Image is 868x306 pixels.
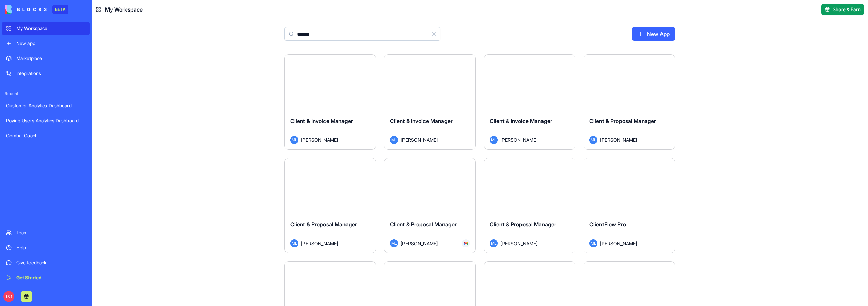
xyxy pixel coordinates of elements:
[2,271,90,284] a: Get Started
[6,102,85,109] div: Customer Analytics Dashboard
[584,54,675,150] a: Client & Proposal ManagerML[PERSON_NAME]
[2,22,90,35] a: My Workspace
[589,118,656,124] span: Client & Proposal Manager
[490,239,498,247] span: ML
[284,54,376,150] a: Client & Invoice ManagerML[PERSON_NAME]
[821,4,864,15] button: Share & Earn
[290,136,298,144] span: ML
[290,118,353,124] span: Client & Invoice Manager
[2,91,90,96] span: Recent
[384,158,476,253] a: Client & Proposal ManagerML[PERSON_NAME]
[390,221,457,228] span: Client & Proposal Manager
[290,221,357,228] span: Client & Proposal Manager
[16,55,85,62] div: Marketplace
[2,37,90,50] a: New app
[301,240,338,247] span: [PERSON_NAME]
[464,241,468,245] img: Gmail_trouth.svg
[2,114,90,127] a: Paying Users Analytics Dashboard
[589,221,626,228] span: ClientFlow Pro
[2,256,90,269] a: Give feedback
[2,241,90,254] a: Help
[401,240,438,247] span: [PERSON_NAME]
[484,158,575,253] a: Client & Proposal ManagerML[PERSON_NAME]
[5,5,47,14] img: logo
[3,291,14,302] span: DO
[490,136,498,144] span: ML
[52,5,68,14] div: BETA
[390,136,398,144] span: ML
[2,226,90,240] a: Team
[833,6,861,13] span: Share & Earn
[2,66,90,80] a: Integrations
[584,158,675,253] a: ClientFlow ProML[PERSON_NAME]
[401,136,438,143] span: [PERSON_NAME]
[384,54,476,150] a: Client & Invoice ManagerML[PERSON_NAME]
[600,240,637,247] span: [PERSON_NAME]
[16,274,85,281] div: Get Started
[290,239,298,247] span: ML
[632,27,675,41] a: New App
[16,70,85,77] div: Integrations
[600,136,637,143] span: [PERSON_NAME]
[16,244,85,251] div: Help
[16,229,85,236] div: Team
[490,221,556,228] span: Client & Proposal Manager
[427,27,440,41] button: Clear
[589,136,597,144] span: ML
[490,118,552,124] span: Client & Invoice Manager
[390,118,453,124] span: Client & Invoice Manager
[6,132,85,139] div: Combat Coach
[105,5,143,14] span: My Workspace
[484,54,575,150] a: Client & Invoice ManagerML[PERSON_NAME]
[16,25,85,32] div: My Workspace
[589,239,597,247] span: ML
[2,52,90,65] a: Marketplace
[2,129,90,142] a: Combat Coach
[284,158,376,253] a: Client & Proposal ManagerML[PERSON_NAME]
[390,239,398,247] span: ML
[2,99,90,113] a: Customer Analytics Dashboard
[5,5,68,14] a: BETA
[16,40,85,47] div: New app
[500,240,537,247] span: [PERSON_NAME]
[16,259,85,266] div: Give feedback
[6,117,85,124] div: Paying Users Analytics Dashboard
[301,136,338,143] span: [PERSON_NAME]
[500,136,537,143] span: [PERSON_NAME]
